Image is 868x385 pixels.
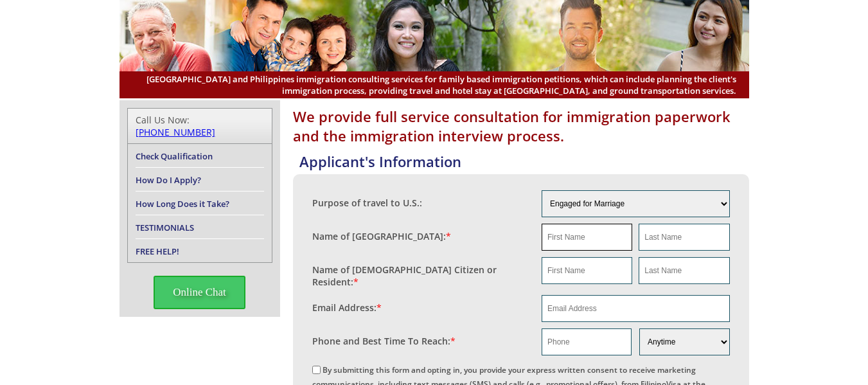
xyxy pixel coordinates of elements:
h1: We provide full service consultation for immigration paperwork and the immigration interview proc... [293,107,749,145]
input: First Name [542,257,632,284]
label: Email Address: [312,301,382,314]
input: Email Address [542,295,730,322]
select: Phone and Best Reach Time are required. [639,328,729,355]
input: Last Name [639,224,729,251]
label: Purpose of travel to U.S.: [312,197,422,209]
a: How Do I Apply? [136,174,201,186]
span: [GEOGRAPHIC_DATA] and Philippines immigration consulting services for family based immigration pe... [132,73,736,96]
a: [PHONE_NUMBER] [136,126,215,138]
a: Check Qualification [136,150,213,162]
input: First Name [542,224,632,251]
label: Name of [GEOGRAPHIC_DATA]: [312,230,451,242]
input: By submitting this form and opting in, you provide your express written consent to receive market... [312,366,321,374]
a: TESTIMONIALS [136,222,194,233]
a: How Long Does it Take? [136,198,229,210]
label: Phone and Best Time To Reach: [312,335,456,347]
a: FREE HELP! [136,246,179,257]
div: Call Us Now: [136,114,264,138]
span: Online Chat [154,276,245,309]
label: Name of [DEMOGRAPHIC_DATA] Citizen or Resident: [312,264,529,288]
h4: Applicant's Information [299,152,749,171]
input: Phone [542,328,632,355]
input: Last Name [639,257,729,284]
